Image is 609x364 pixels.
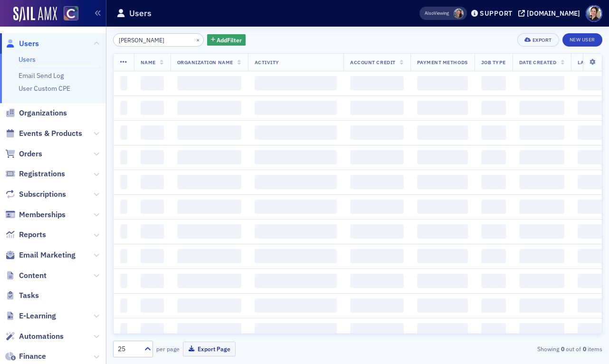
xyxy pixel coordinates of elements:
[141,59,156,66] span: Name
[120,175,127,189] span: ‌
[194,35,202,44] button: ×
[141,249,164,263] span: ‌
[19,38,39,49] span: Users
[417,298,468,313] span: ‌
[417,59,468,66] span: Payment Methods
[519,274,564,288] span: ‌
[177,150,241,164] span: ‌
[454,9,464,19] span: Tiffany Carson
[481,76,506,90] span: ‌
[425,10,434,16] div: Also
[177,76,241,90] span: ‌
[19,169,65,179] span: Registrations
[255,274,337,288] span: ‌
[19,84,70,93] a: User Custom CPE
[350,175,403,189] span: ‌
[5,331,64,342] a: Automations
[120,200,127,214] span: ‌
[255,59,279,66] span: Activity
[481,298,506,313] span: ‌
[350,125,403,140] span: ‌
[64,6,78,21] img: SailAMX
[217,36,242,44] span: Add Filter
[120,224,127,239] span: ‌
[350,274,403,288] span: ‌
[5,311,56,321] a: E-Learning
[5,210,66,220] a: Memberships
[19,189,66,200] span: Subscriptions
[120,323,127,337] span: ‌
[255,175,337,189] span: ‌
[141,175,164,189] span: ‌
[350,59,395,66] span: Account Credit
[350,298,403,313] span: ‌
[517,33,559,47] button: Export
[120,249,127,263] span: ‌
[255,125,337,140] span: ‌
[156,345,180,353] label: per page
[141,150,164,164] span: ‌
[519,150,564,164] span: ‌
[519,76,564,90] span: ‌
[350,200,403,214] span: ‌
[255,150,337,164] span: ‌
[481,274,506,288] span: ‌
[581,345,588,353] strong: 0
[255,101,337,115] span: ‌
[350,249,403,263] span: ‌
[5,128,82,139] a: Events & Products
[519,200,564,214] span: ‌
[141,125,164,140] span: ‌
[446,345,602,353] div: Showing out of items
[19,128,82,139] span: Events & Products
[533,38,552,43] div: Export
[19,210,66,220] span: Memberships
[519,224,564,239] span: ‌
[19,331,64,342] span: Automations
[519,298,564,313] span: ‌
[417,274,468,288] span: ‌
[19,250,76,260] span: Email Marketing
[481,200,506,214] span: ‌
[481,125,506,140] span: ‌
[177,274,241,288] span: ‌
[480,9,513,18] div: Support
[350,323,403,337] span: ‌
[5,250,76,260] a: Email Marketing
[19,230,46,240] span: Reports
[207,34,246,46] button: AddFilter
[255,249,337,263] span: ‌
[19,149,42,159] span: Orders
[177,249,241,263] span: ‌
[481,224,506,239] span: ‌
[5,149,42,159] a: Orders
[417,224,468,239] span: ‌
[417,125,468,140] span: ‌
[19,311,56,321] span: E-Learning
[141,224,164,239] span: ‌
[255,323,337,337] span: ‌
[481,150,506,164] span: ‌
[417,200,468,214] span: ‌
[5,230,46,240] a: Reports
[19,270,47,281] span: Content
[5,108,67,118] a: Organizations
[519,323,564,337] span: ‌
[177,101,241,115] span: ‌
[177,59,233,66] span: Organization Name
[19,290,39,301] span: Tasks
[527,9,580,18] div: [DOMAIN_NAME]
[141,274,164,288] span: ‌
[5,169,65,179] a: Registrations
[481,175,506,189] span: ‌
[177,298,241,313] span: ‌
[19,55,36,64] a: Users
[120,150,127,164] span: ‌
[518,10,583,17] button: [DOMAIN_NAME]
[350,224,403,239] span: ‌
[417,76,468,90] span: ‌
[141,101,164,115] span: ‌
[141,298,164,313] span: ‌
[519,175,564,189] span: ‌
[118,344,139,354] div: 25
